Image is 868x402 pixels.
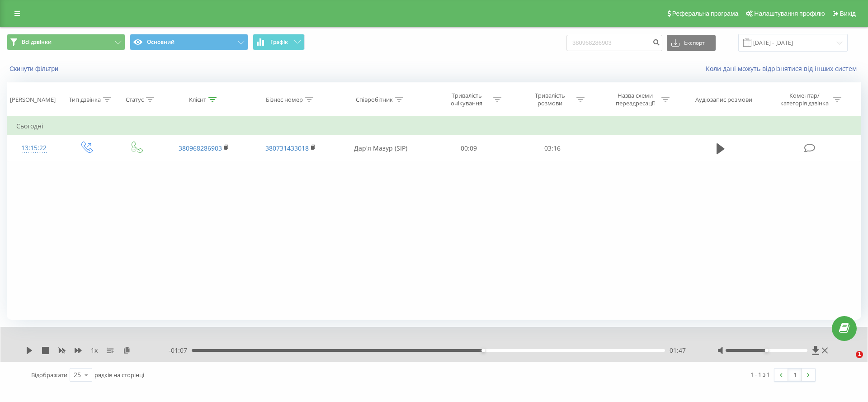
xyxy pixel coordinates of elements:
span: Реферальна програма [672,10,739,17]
div: [PERSON_NAME] [10,96,56,104]
div: 25 [74,370,81,379]
button: Експорт [667,35,716,51]
span: Графік [270,39,288,45]
a: 1 [788,369,802,381]
div: Співробітник [356,96,393,104]
button: Всі дзвінки [7,34,125,50]
td: 00:09 [427,135,510,161]
div: Accessibility label [481,349,485,352]
span: 1 [856,351,863,358]
span: Налаштування профілю [754,10,825,17]
div: Тип дзвінка [69,96,101,104]
div: 1 - 1 з 1 [750,370,770,379]
div: Аудіозапис розмови [695,96,752,104]
div: Тривалість очікування [443,92,491,107]
div: 13:15:22 [16,139,52,157]
div: Коментар/категорія дзвінка [778,92,831,107]
div: Бізнес номер [266,96,303,104]
iframe: Intercom live chat [837,351,859,373]
button: Основний [130,34,248,50]
span: 01:47 [670,346,686,355]
span: 1 x [91,346,98,355]
a: Коли дані можуть відрізнятися вiд інших систем [706,64,861,73]
span: Всі дзвінки [22,38,52,46]
span: рядків на сторінці [94,371,144,379]
button: Графік [253,34,305,50]
a: 380968286903 [179,144,222,152]
div: Accessibility label [764,349,768,352]
button: Скинути фільтри [7,65,63,73]
span: Вихід [840,10,856,17]
div: Назва схеми переадресації [611,92,659,107]
span: - 01:07 [169,346,192,355]
input: Пошук за номером [566,35,662,51]
div: Тривалість розмови [526,92,574,107]
a: 380731433018 [265,144,309,152]
span: Відображати [31,371,67,379]
div: Клієнт [189,96,206,104]
td: Дар'я Мазур (SIP) [334,135,427,161]
td: 03:16 [510,135,594,161]
td: Сьогодні [7,117,861,135]
div: Статус [126,96,144,104]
